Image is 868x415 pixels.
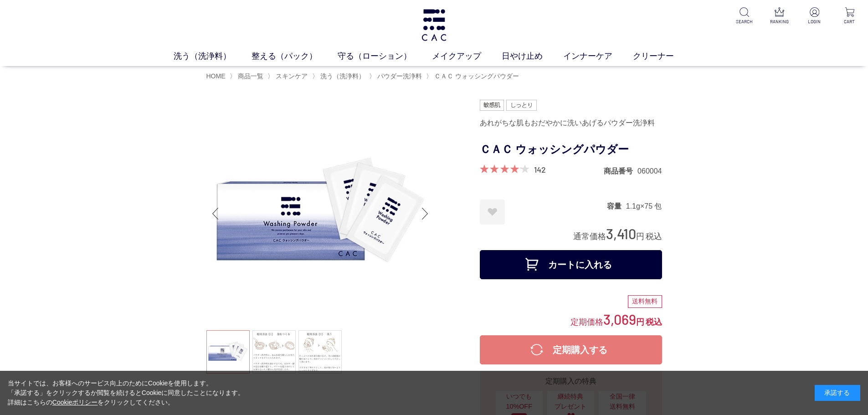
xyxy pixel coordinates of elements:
[838,7,861,25] a: CART
[626,201,662,211] dd: 1.1g×75 包
[606,225,636,242] span: 3,410
[276,72,308,80] span: スキンケア
[206,100,434,328] img: ＣＡＣ ウォッシングパウダー
[480,115,662,131] div: あれがちな肌もおだやかに洗いあげるパウダー洗浄料
[534,164,546,174] a: 142
[377,72,422,80] span: パウダー洗浄料
[426,72,521,81] li: 〉
[838,18,861,25] p: CART
[480,100,504,111] img: 敏感肌
[206,72,226,80] a: HOME
[267,72,310,81] li: 〉
[733,18,755,25] p: SEARCH
[375,72,422,80] a: パウダー洗浄料
[502,50,563,62] a: 日やけ止め
[312,72,367,81] li: 〉
[420,9,448,41] img: logo
[206,195,225,232] div: Previous slide
[369,72,424,81] li: 〉
[434,72,519,80] span: ＣＡＣ ウォッシングパウダー
[432,72,519,80] a: ＣＡＣ ウォッシングパウダー
[506,100,536,111] img: しっとり
[803,18,826,25] p: LOGIN
[338,50,432,62] a: 守る（ローション）
[803,7,826,25] a: LOGIN
[733,7,755,25] a: SEARCH
[637,166,662,176] dd: 060004
[607,201,626,211] dt: 容量
[480,200,505,225] a: お気に入りに登録する
[238,72,263,80] span: 商品一覧
[432,50,502,62] a: メイクアップ
[646,318,662,327] span: 税込
[768,7,791,25] a: RANKING
[274,72,308,80] a: スキンケア
[52,399,98,406] a: Cookieポリシー
[636,318,644,327] span: 円
[230,72,266,81] li: 〉
[320,72,365,80] span: 洗う（洗浄料）
[603,311,636,328] span: 3,069
[8,379,245,407] div: 当サイトでは、お客様へのサービス向上のためにCookieを使用します。 「承諾する」をクリックするか閲覧を続けるとCookieに同意したことになります。 詳細はこちらの をクリックしてください。
[480,139,662,160] h1: ＣＡＣ ウォッシングパウダー
[628,295,662,308] div: 送料無料
[815,385,860,401] div: 承諾する
[636,232,644,241] span: 円
[633,50,694,62] a: クリーナー
[480,250,662,279] button: カートに入れる
[236,72,263,80] a: 商品一覧
[252,50,338,62] a: 整える（パック）
[646,232,662,241] span: 税込
[768,18,791,25] p: RANKING
[604,166,637,176] dt: 商品番号
[174,50,252,62] a: 洗う（洗浄料）
[563,50,633,62] a: インナーケア
[573,232,606,241] span: 通常価格
[570,317,603,327] span: 定期価格
[318,72,365,80] a: 洗う（洗浄料）
[480,335,662,364] button: 定期購入する
[416,195,434,232] div: Next slide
